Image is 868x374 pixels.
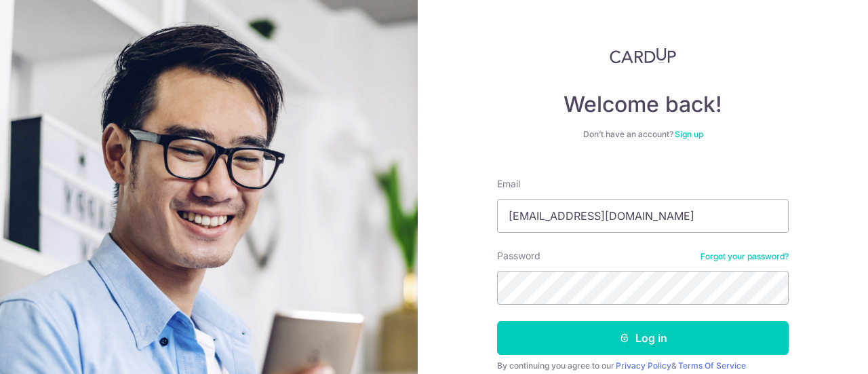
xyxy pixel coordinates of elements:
h4: Welcome back! [497,91,789,118]
input: Enter your Email [497,199,789,233]
label: Email [497,177,520,191]
label: Password [497,249,540,263]
div: Don’t have an account? [497,129,789,140]
a: Forgot your password? [701,251,789,262]
a: Privacy Policy [616,360,671,371]
img: CardUp Logo [610,48,676,64]
a: Terms Of Service [678,360,746,371]
div: By continuing you agree to our & [497,360,789,371]
button: Log in [497,321,789,355]
a: Sign up [675,129,703,139]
